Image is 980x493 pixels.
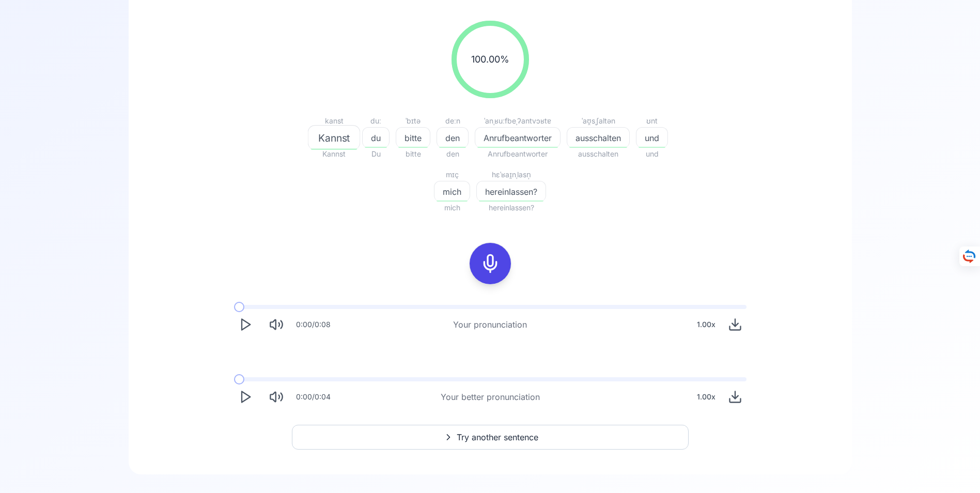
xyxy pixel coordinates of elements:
[471,52,509,67] span: 100.00 %
[567,132,629,144] span: ausschalten
[434,181,470,202] button: mich
[234,313,257,336] button: Play
[362,115,390,127] div: duː
[396,127,430,148] button: bitte
[437,115,469,127] div: deːn
[234,386,257,408] button: Play
[636,115,668,127] div: ʊnt
[476,202,546,214] span: hereinlassen?
[476,181,546,202] button: hereinlassen?
[296,392,331,402] div: 0:00 / 0:04
[396,148,430,160] span: bitte
[312,148,356,160] span: Kannst
[434,202,470,214] span: mich
[296,319,331,330] div: 0:00 / 0:08
[396,132,430,144] span: bitte
[312,127,356,148] button: Kannst
[308,130,360,145] span: Kannst
[475,132,560,144] span: Anrufbeantworter
[724,386,746,408] button: Download audio
[312,115,356,127] div: kanst
[362,127,390,148] button: du
[475,127,561,148] button: Anrufbeantworter
[363,132,389,144] span: du
[475,148,561,160] span: Anrufbeantworter
[396,115,430,127] div: ˈbɪtə
[362,148,390,160] span: Du
[724,313,746,336] button: Download audio
[693,314,720,335] div: 1.00 x
[292,425,689,450] button: Try another sentence
[567,148,630,160] span: ausschalten
[475,115,561,127] div: ˈanˌʁuːfbeˌʔantvɔʁtɐ
[636,127,668,148] button: und
[457,431,538,443] span: Try another sentence
[265,386,288,408] button: Mute
[437,132,468,144] span: den
[265,313,288,336] button: Mute
[453,318,527,331] div: Your pronunciation
[636,132,667,144] span: und
[434,168,470,181] div: mɪç
[477,186,546,198] span: hereinlassen?
[434,186,470,198] span: mich
[476,168,546,181] div: hɛˈʁaɪ̯nˌlasn̩
[567,127,630,148] button: ausschalten
[437,127,469,148] button: den
[693,387,720,407] div: 1.00 x
[437,148,469,160] span: den
[441,391,540,403] div: Your better pronunciation
[567,115,630,127] div: ˈaʊ̯sˌʃaltən
[636,148,668,160] span: und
